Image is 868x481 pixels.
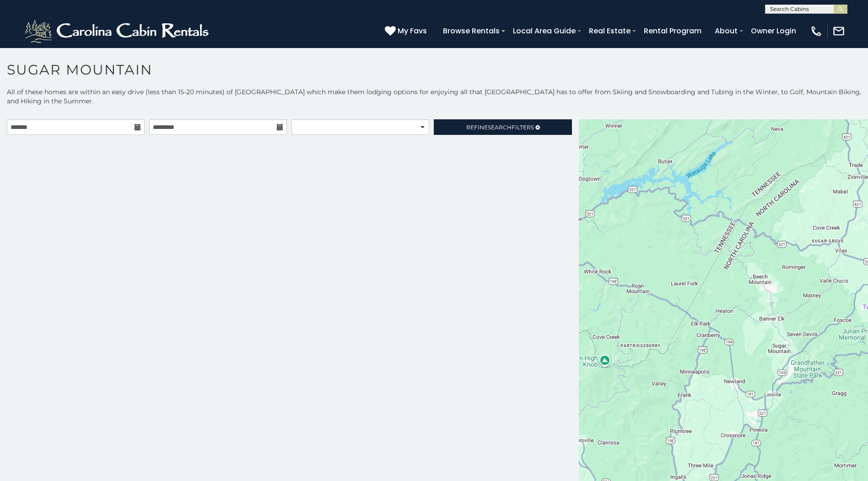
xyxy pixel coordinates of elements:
img: phone-regular-white.png [810,25,823,37]
a: Local Area Guide [508,23,580,39]
a: RefineSearchFilters [434,119,571,135]
a: My Favs [385,25,429,37]
a: Browse Rentals [438,23,504,39]
img: mail-regular-white.png [832,25,845,37]
img: White-1-2.png [23,17,213,45]
span: My Favs [398,25,427,37]
span: Search [488,124,512,131]
span: Refine Filters [466,124,534,131]
a: Real Estate [584,23,635,39]
a: About [710,23,742,39]
a: Owner Login [746,23,801,39]
a: Rental Program [639,23,706,39]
